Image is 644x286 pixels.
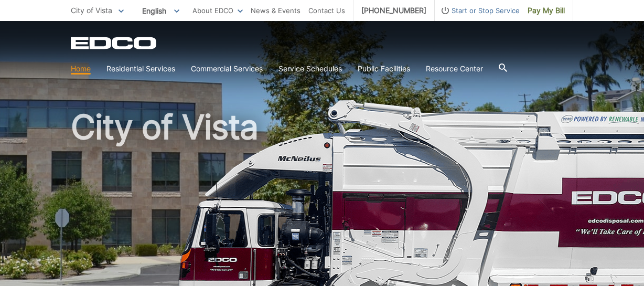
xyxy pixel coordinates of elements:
[106,63,175,75] a: Residential Services
[426,63,483,75] a: Resource Center
[528,5,565,16] span: Pay My Bill
[71,6,112,15] span: City of Vista
[278,63,342,75] a: Service Schedules
[308,5,345,16] a: Contact Us
[191,63,263,75] a: Commercial Services
[251,5,300,16] a: News & Events
[192,5,243,16] a: About EDCO
[134,2,187,19] span: English
[358,63,410,75] a: Public Facilities
[71,37,158,49] a: EDCD logo. Return to the homepage.
[71,63,91,75] a: Home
